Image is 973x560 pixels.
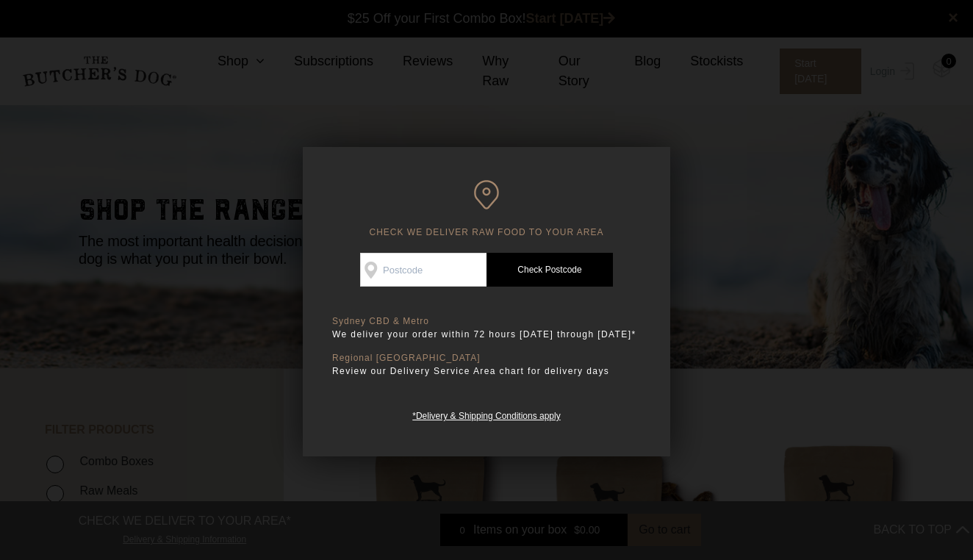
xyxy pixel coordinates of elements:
[332,353,641,364] p: Regional [GEOGRAPHIC_DATA]
[412,407,560,421] a: *Delivery & Shipping Conditions apply
[332,316,641,327] p: Sydney CBD & Metro
[332,364,641,378] p: Review our Delivery Service Area chart for delivery days
[332,327,641,342] p: We deliver your order within 72 hours [DATE] through [DATE]*
[360,253,486,287] input: Postcode
[332,180,641,238] h6: CHECK WE DELIVER RAW FOOD TO YOUR AREA
[486,253,613,287] a: Check Postcode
